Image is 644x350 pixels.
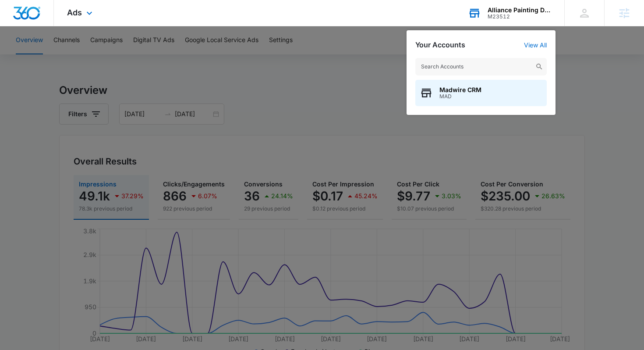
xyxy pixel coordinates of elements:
[415,58,547,75] input: Search Accounts
[415,80,547,106] button: Madwire CRMMAD
[524,41,547,49] a: View All
[67,8,82,17] span: Ads
[415,41,465,49] h2: Your Accounts
[488,7,552,14] div: account name
[488,14,552,20] div: account id
[439,86,481,93] span: Madwire CRM
[439,93,481,100] span: MAD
